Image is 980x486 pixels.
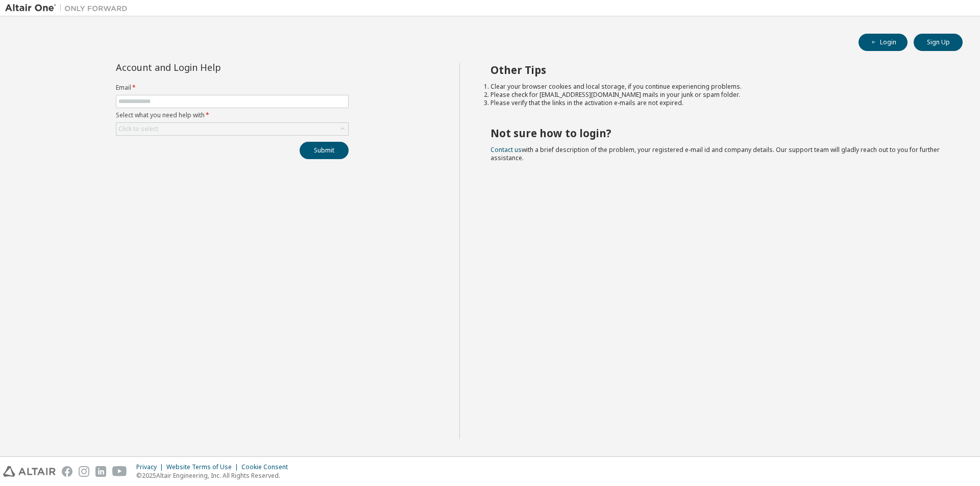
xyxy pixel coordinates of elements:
button: Sign Up [914,34,963,51]
div: Website Terms of Use [166,463,241,471]
p: © 2025 Altair Engineering, Inc. All Rights Reserved. [136,471,294,480]
div: Account and Login Help [116,63,302,71]
h2: Other Tips [491,63,945,76]
div: Click to select [118,125,158,133]
li: Clear your browser cookies and local storage, if you continue experiencing problems. [491,83,945,91]
span: with a brief description of the problem, your registered e-mail id and company details. Our suppo... [491,145,940,162]
li: Please check for [EMAIL_ADDRESS][DOMAIN_NAME] mails in your junk or spam folder. [491,91,945,99]
h2: Not sure how to login? [491,126,945,140]
img: facebook.svg [62,466,72,477]
div: Cookie Consent [241,463,294,471]
a: Contact us [491,145,522,154]
img: youtube.svg [112,466,127,477]
label: Email [116,84,349,92]
li: Please verify that the links in the activation e-mails are not expired. [491,99,945,107]
img: linkedin.svg [95,466,106,477]
img: instagram.svg [79,466,89,477]
div: Privacy [136,463,166,471]
button: Submit [300,142,349,159]
div: Click to select [116,123,348,135]
button: Login [859,34,908,51]
label: Select what you need help with [116,111,349,119]
img: Altair One [5,3,133,13]
img: altair_logo.svg [3,466,56,477]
